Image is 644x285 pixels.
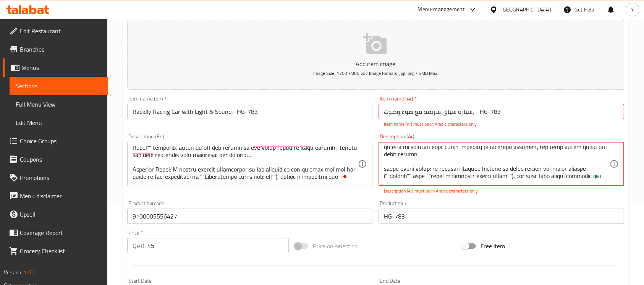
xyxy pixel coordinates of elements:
p: Description (Ar) must be in Arabic characters only [384,188,618,194]
textarea: To enrich screen reader interactions, please activate Accessibility in Grammarly extension settings [384,146,609,182]
a: Menu disclaimer [3,187,108,205]
span: 1.0.0 [24,267,36,277]
span: Branches [20,45,102,54]
div: [GEOGRAPHIC_DATA] [501,5,551,14]
span: Edit Restaurant [20,26,102,36]
textarea: To enrich screen reader interactions, please activate Accessibility in Grammarly extension settings [133,146,358,182]
span: Coupons [20,155,102,164]
a: Promotions [3,168,108,187]
span: Image Size: 1200 x 800 px / Image formats: jpg, png / 5MB Max. [313,69,438,78]
span: Choice Groups [20,136,102,146]
span: Menus [21,63,102,72]
span: Promotions [20,173,102,182]
a: Edit Menu [10,113,108,132]
span: Sections [16,81,102,91]
span: Version: [4,267,23,277]
a: Menus [3,58,108,77]
button: Add item imageImage Size: 1200 x 800 px / Image formats: jpg, png / 5MB Max. [127,20,624,90]
span: Upsell [20,210,102,219]
input: Please enter product sku [379,209,624,224]
span: Y [631,5,634,14]
input: Enter name Ar [379,104,624,119]
div: Menu-management [418,5,465,14]
span: Free item [481,241,505,251]
span: Edit Menu [16,118,102,127]
input: Please enter product barcode [127,209,372,224]
a: Upsell [3,205,108,223]
a: Coverage Report [3,223,108,242]
p: Item name (Ar) must be in Arabic characters only [384,121,618,128]
a: Full Menu View [10,95,108,113]
span: Price on selection [313,241,358,251]
input: Please enter price [147,238,289,253]
span: Full Menu View [16,100,102,109]
p: Add item image [139,59,612,68]
a: Choice Groups [3,132,108,150]
a: Coupons [3,150,108,168]
a: Edit Restaurant [3,22,108,40]
a: Grocery Checklist [3,242,108,260]
span: Menu disclaimer [20,191,102,201]
a: Branches [3,40,108,58]
span: Grocery Checklist [20,246,102,256]
input: Enter name En [127,104,372,119]
a: Sections [10,77,108,95]
span: Coverage Report [20,228,102,237]
p: QAR [133,241,144,250]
